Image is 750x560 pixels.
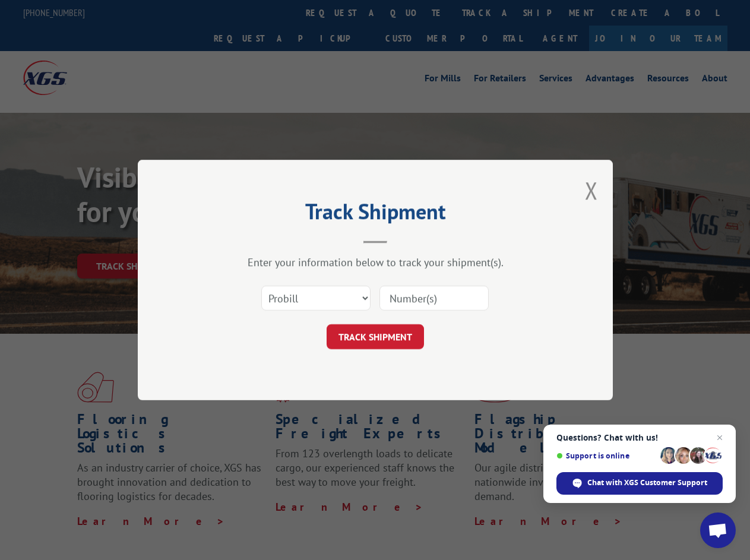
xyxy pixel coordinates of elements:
[587,477,707,488] span: Chat with XGS Customer Support
[197,203,553,226] h2: Track Shipment
[327,324,424,349] button: TRACK SHIPMENT
[700,512,736,548] a: Open chat
[585,175,598,206] button: Close modal
[379,286,489,311] input: Number(s)
[556,451,656,460] span: Support is online
[556,433,723,442] span: Questions? Chat with us!
[556,472,723,495] span: Chat with XGS Customer Support
[197,255,553,269] div: Enter your information below to track your shipment(s).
